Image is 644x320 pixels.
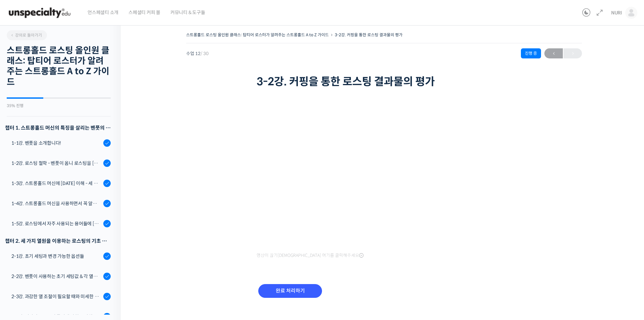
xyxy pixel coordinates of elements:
div: 35% 진행 [7,104,111,108]
span: NURI [611,10,622,16]
div: 1-2강. 로스팅 철학 - 벤풋이 옴니 로스팅을 [DATE] 않는 이유 [11,159,101,167]
div: 챕터 2. 세 가지 열원을 이용하는 로스팅의 기초 설계 [5,236,111,245]
span: 수업 12 [186,51,209,56]
h1: 3-2강. 커핑을 통한 로스팅 결과물의 평가 [257,75,512,88]
input: 완료 처리하기 [258,284,322,298]
a: 강의로 돌아가기 [7,30,47,40]
a: ←이전 [544,48,563,58]
div: 1-5강. 로스팅에서 자주 사용되는 용어들에 [DATE] 이해 [11,220,101,227]
div: 2-3강. 과감한 열 조절이 필요할 때와 미세한 열 조절이 필요할 때 [11,293,101,300]
h2: 스트롱홀드 로스팅 올인원 클래스: 탑티어 로스터가 알려주는 스트롱홀드 A to Z 가이드 [7,45,111,87]
a: 스트롱홀드 로스팅 올인원 클래스: 탑티어 로스터가 알려주는 스트롱홀드 A to Z 가이드 [186,32,329,37]
span: ← [544,49,563,58]
h3: 챕터 1. 스트롱홀드 머신의 특징을 살리는 벤풋의 로스팅 방식 [5,123,111,132]
div: 1-3강. 스트롱홀드 머신에 [DATE] 이해 - 세 가지 열원이 만들어내는 변화 [11,180,101,187]
span: / 30 [201,51,209,56]
span: 영상이 끊기[DEMOGRAPHIC_DATA] 여기를 클릭해주세요 [257,253,364,258]
div: 진행 중 [521,48,541,58]
span: 강의로 돌아가기 [10,33,42,38]
div: 2-2강. 벤풋이 사용하는 초기 세팅값 & 각 열원이 하는 역할 [11,273,101,280]
div: 2-1강. 초기 세팅과 변경 가능한 옵션들 [11,253,101,260]
a: 3-2강. 커핑을 통한 로스팅 결과물의 평가 [335,32,402,37]
div: 1-1강. 벤풋을 소개합니다! [11,139,101,147]
div: 1-4강. 스트롱홀드 머신을 사용하면서 꼭 알고 있어야 할 유의사항 [11,200,101,207]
